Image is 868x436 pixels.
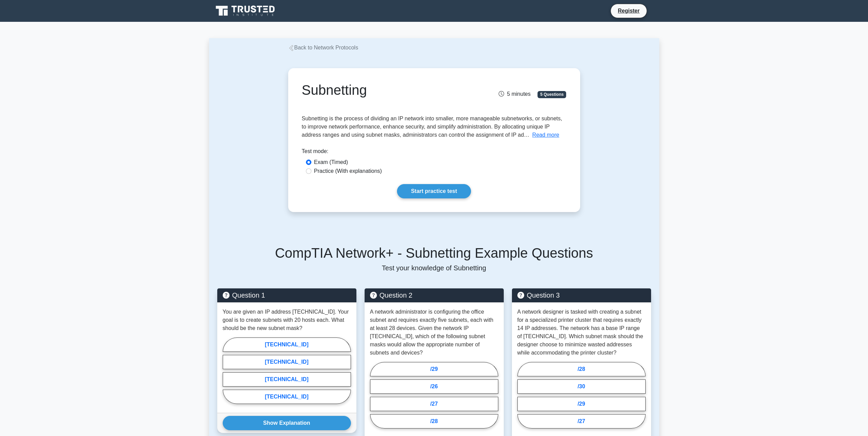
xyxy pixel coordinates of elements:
[302,147,567,158] div: Test mode:
[370,379,498,394] label: /26
[217,245,651,261] h5: CompTIA Network+ - Subnetting Example Questions
[314,158,348,166] label: Exam (Timed)
[314,167,382,175] label: Practice (With explanations)
[397,184,471,198] a: Start practice test
[532,131,559,139] button: Read more
[217,264,651,272] p: Test your knowledge of Subnetting
[223,337,351,352] label: [TECHNICAL_ID]
[223,372,351,387] label: [TECHNICAL_ID]
[302,82,475,98] h1: Subnetting
[538,91,566,98] span: 5 Questions
[517,291,646,299] h5: Question 3
[370,308,498,357] p: A network administrator is configuring the office subnet and requires exactly five subnets, each ...
[370,362,498,376] label: /29
[370,414,498,429] label: /28
[517,397,646,411] label: /29
[370,397,498,411] label: /27
[517,379,646,394] label: /30
[223,291,351,299] h5: Question 1
[499,91,530,97] span: 5 minutes
[517,308,646,357] p: A network designer is tasked with creating a subnet for a specialized printer cluster that requir...
[223,416,351,430] button: Show Explanation
[614,6,644,15] a: Register
[288,45,358,50] a: Back to Network Protocols
[517,362,646,376] label: /28
[223,390,351,404] label: [TECHNICAL_ID]
[223,308,351,332] p: You are given an IP address [TECHNICAL_ID]. Your goal is to create subnets with 20 hosts each. Wh...
[223,355,351,369] label: [TECHNICAL_ID]
[302,116,562,138] span: Subnetting is the process of dividing an IP network into smaller, more manageable subnetworks, or...
[370,291,498,299] h5: Question 2
[517,414,646,429] label: /27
